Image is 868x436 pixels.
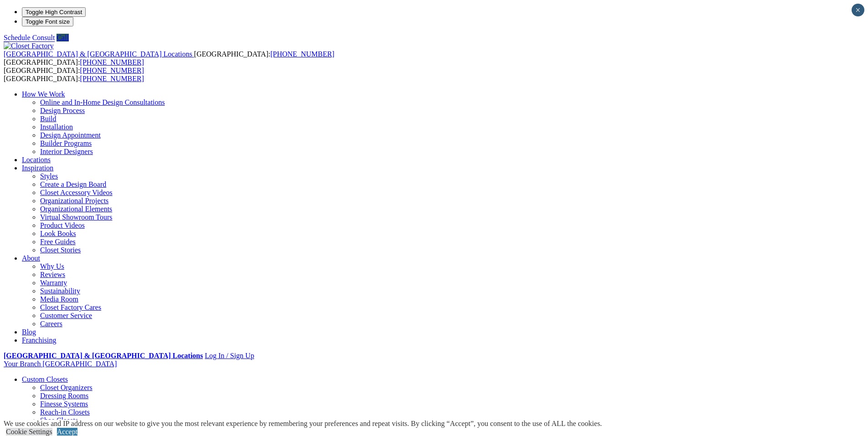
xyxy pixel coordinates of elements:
[40,279,67,287] a: Warranty
[40,230,76,237] a: Look Books
[40,148,93,155] a: Interior Designers
[205,352,254,359] a: Log In / Sign Up
[40,271,65,278] a: Reviews
[4,34,55,41] a: Schedule Consult
[22,328,36,336] a: Blog
[26,9,82,15] span: Toggle High Contrast
[22,17,73,26] button: Toggle Font size
[4,42,54,50] img: Closet Factory
[57,428,77,436] a: Accept
[40,197,108,205] a: Organizational Projects
[80,58,144,66] a: [PHONE_NUMBER]
[40,384,92,391] a: Closet Organizers
[80,75,144,82] a: [PHONE_NUMBER]
[56,34,69,41] a: Call
[4,50,334,66] span: [GEOGRAPHIC_DATA]: [GEOGRAPHIC_DATA]:
[40,221,85,229] a: Product Videos
[40,246,81,254] a: Closet Stories
[4,50,192,58] span: [GEOGRAPHIC_DATA] & [GEOGRAPHIC_DATA] Locations
[4,50,194,58] a: [GEOGRAPHIC_DATA] & [GEOGRAPHIC_DATA] Locations
[22,90,65,98] a: How We Work
[40,303,101,311] a: Closet Factory Cares
[40,287,80,295] a: Sustainability
[40,262,64,270] a: Why Us
[40,312,92,319] a: Customer Service
[40,213,113,221] a: Virtual Showroom Tours
[40,172,58,180] a: Styles
[40,320,62,328] a: Careers
[22,164,53,172] a: Inspiration
[22,254,40,262] a: About
[4,420,602,428] div: We use cookies and IP address on our website to give you the most relevant experience by remember...
[40,115,56,123] a: Build
[40,416,78,424] a: Shoe Closets
[22,336,56,344] a: Franchising
[40,400,88,408] a: Finesse Systems
[40,98,165,106] a: Online and In-Home Design Consultations
[40,131,101,139] a: Design Appointment
[40,180,106,188] a: Create a Design Board
[40,189,113,196] a: Closet Accessory Videos
[4,360,117,368] a: Your Branch [GEOGRAPHIC_DATA]
[40,392,88,400] a: Dressing Rooms
[22,375,68,383] a: Custom Closets
[40,238,76,246] a: Free Guides
[6,428,52,436] a: Cookie Settings
[80,67,144,74] a: [PHONE_NUMBER]
[40,408,90,416] a: Reach-in Closets
[4,67,144,82] span: [GEOGRAPHIC_DATA]: [GEOGRAPHIC_DATA]:
[22,156,51,164] a: Locations
[42,360,117,368] span: [GEOGRAPHIC_DATA]
[40,295,78,303] a: Media Room
[4,360,41,368] span: Your Branch
[40,205,112,213] a: Organizational Elements
[852,4,864,16] button: Close
[26,18,70,25] span: Toggle Font size
[270,50,334,58] a: [PHONE_NUMBER]
[22,7,86,17] button: Toggle High Contrast
[40,107,85,114] a: Design Process
[40,139,92,147] a: Builder Programs
[40,123,73,131] a: Installation
[4,352,203,359] a: [GEOGRAPHIC_DATA] & [GEOGRAPHIC_DATA] Locations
